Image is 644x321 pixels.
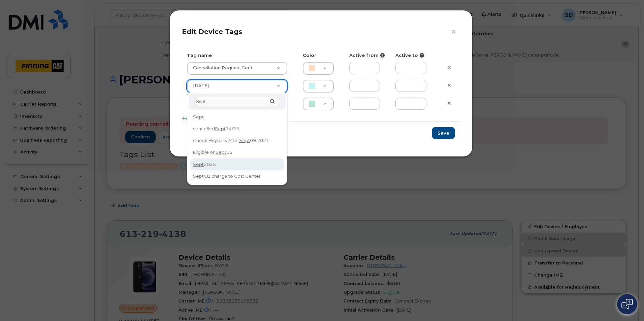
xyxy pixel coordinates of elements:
[193,173,204,179] span: Sept
[193,114,204,119] span: Sept
[216,149,226,155] span: Sept
[621,299,633,310] img: Open chat
[191,159,284,170] div: 2025
[191,135,284,146] div: Check Eligibility After 09 2021
[239,138,250,143] span: Sept
[191,147,284,158] div: Eligible on 15
[215,126,226,131] span: Sept
[191,123,284,134] div: cancelled 14/25
[191,171,284,181] div: CB charge to Cost Center
[193,162,204,167] span: Sept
